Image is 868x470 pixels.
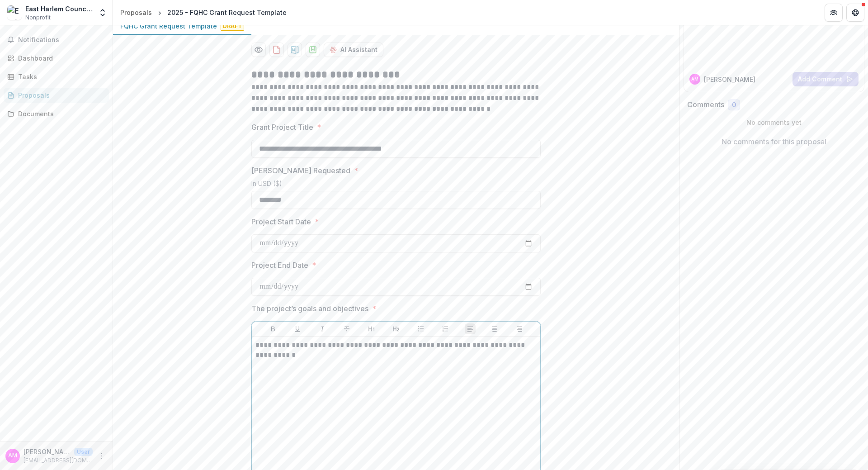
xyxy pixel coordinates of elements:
[4,69,109,84] a: Tasks
[793,72,859,86] button: Add Comment
[324,43,383,57] button: AI Assistant
[722,136,826,147] p: No comments for this proposal
[8,453,17,459] div: Adam Aponte, MD
[415,323,426,334] button: Bullet List
[687,100,724,109] h2: Comments
[268,323,278,334] button: Bold
[341,323,352,334] button: Strike
[96,4,109,22] button: Open entity switcher
[691,77,698,81] div: Adam Aponte, MD
[117,6,290,19] nav: breadcrumb
[288,43,302,57] button: download-proposal
[221,22,244,31] span: Draft
[251,303,368,314] p: The project’s goals and objectives
[120,8,152,17] div: Proposals
[251,165,350,176] p: [PERSON_NAME] Requested
[391,323,401,334] button: Heading 2
[465,323,476,334] button: Align Left
[306,43,320,57] button: download-proposal
[687,118,861,127] p: No comments yet
[489,323,500,334] button: Align Center
[846,4,864,22] button: Get Help
[704,75,755,84] p: [PERSON_NAME]
[74,448,93,456] p: User
[24,447,71,456] p: [PERSON_NAME], MD
[251,180,541,191] div: In USD ($)
[251,43,266,57] button: Preview 9b3845f8-06af-464b-bb3f-7c14ffd50fe4-0.pdf
[251,122,313,133] p: Grant Project Title
[7,5,22,20] img: East Harlem Council for Human Services, Inc.
[25,4,93,14] div: East Harlem Council for Human Services, Inc.
[4,51,109,66] a: Dashboard
[732,101,736,109] span: 0
[18,90,102,100] div: Proposals
[4,106,109,121] a: Documents
[25,14,51,22] span: Nonprofit
[317,323,328,334] button: Italicize
[292,323,303,334] button: Underline
[18,36,105,44] span: Notifications
[18,53,102,63] div: Dashboard
[96,451,107,461] button: More
[18,109,102,119] div: Documents
[366,323,377,334] button: Heading 1
[440,323,451,334] button: Ordered List
[4,33,109,47] button: Notifications
[18,72,102,81] div: Tasks
[251,260,308,271] p: Project End Date
[120,21,217,31] p: FQHC Grant Request Template
[269,43,284,57] button: download-proposal
[514,323,525,334] button: Align Right
[117,6,156,19] a: Proposals
[825,4,843,22] button: Partners
[4,88,109,103] a: Proposals
[24,456,93,465] p: [EMAIL_ADDRESS][DOMAIN_NAME]
[167,8,287,17] div: 2025 - FQHC Grant Request Template
[251,216,311,227] p: Project Start Date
